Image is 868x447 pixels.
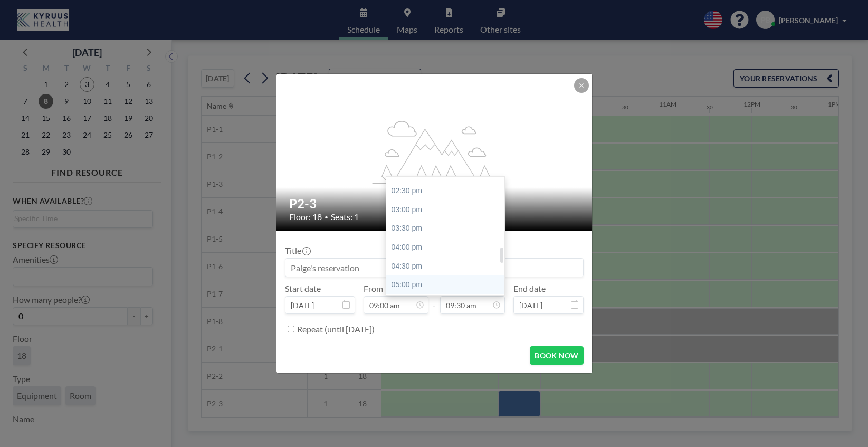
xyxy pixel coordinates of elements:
span: - [433,287,436,310]
div: 05:00 pm [386,275,504,294]
div: 03:00 pm [386,201,504,220]
span: Seats: 1 [331,212,359,222]
button: BOOK NOW [530,346,583,365]
label: Title [285,245,310,256]
div: 04:30 pm [386,257,504,276]
span: Floor: 18 [289,212,322,222]
span: • [325,213,328,221]
label: End date [513,283,546,294]
label: From [364,283,383,294]
div: 03:30 pm [386,219,504,238]
h2: P2-3 [289,196,580,212]
label: Repeat (until [DATE]) [297,324,375,335]
div: 05:30 pm [386,294,504,313]
div: 04:00 pm [386,238,504,257]
div: 02:30 pm [386,182,504,201]
input: Paige's reservation [285,259,583,277]
label: Start date [285,283,321,294]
